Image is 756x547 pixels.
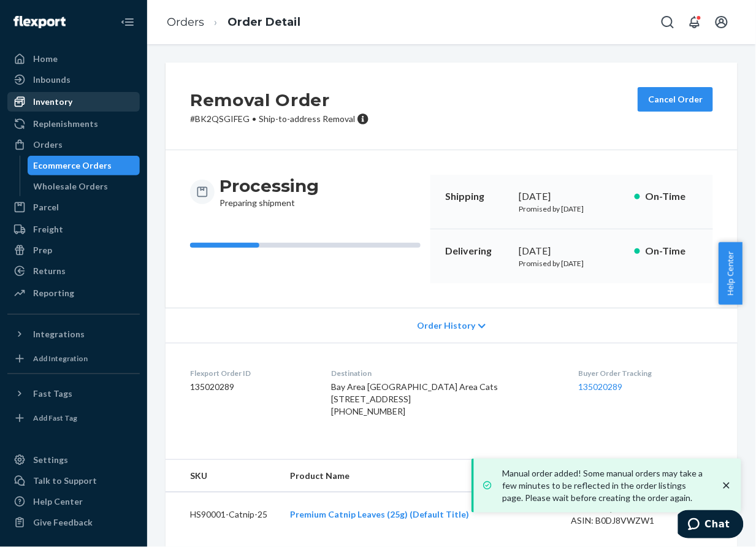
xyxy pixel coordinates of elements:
dt: Buyer Order Tracking [579,368,713,378]
a: Reporting [7,283,140,303]
a: Freight [7,220,140,239]
a: Premium Catnip Leaves (25g) (Default Title) [290,509,469,519]
div: [DATE] [519,244,625,258]
button: Close Navigation [115,10,140,34]
span: Ship-to-address Removal [259,113,355,124]
iframe: Opens a widget where you can chat to one of our agents [678,510,744,541]
div: Inbounds [33,74,71,86]
button: Talk to Support [7,471,140,491]
div: Add Integration [33,353,88,364]
button: Cancel Order [638,87,713,112]
img: Flexport logo [13,16,66,28]
div: ASIN: B0DJ8VWZW1 [571,514,678,527]
div: Help Center [33,495,83,508]
a: Add Integration [7,349,140,369]
p: Promised by [DATE] [519,204,625,214]
a: Parcel [7,197,140,217]
div: Ecommerce Orders [34,159,112,172]
button: Help Center [719,242,743,305]
div: Add Fast Tag [33,413,77,423]
div: Inventory [33,96,72,108]
h2: Removal Order [190,87,369,113]
a: Wholesale Orders [28,177,140,196]
a: Inbounds [7,70,140,90]
div: Freight [33,223,63,235]
dd: 135020289 [190,381,311,393]
div: Fast Tags [33,388,72,400]
div: [PHONE_NUMBER] [331,405,559,418]
div: Talk to Support [33,475,97,487]
button: Give Feedback [7,513,140,532]
div: Integrations [33,328,85,340]
p: On-Time [645,189,698,204]
button: Fast Tags [7,384,140,404]
div: Give Feedback [33,516,93,529]
div: Returns [33,265,66,277]
a: Ecommerce Orders [28,156,140,175]
p: Shipping [445,189,509,204]
div: Replenishments [33,118,98,130]
p: # BK2QSGIFEG [190,113,369,125]
div: Reporting [33,287,74,299]
a: Replenishments [7,114,140,134]
dt: Flexport Order ID [190,368,311,378]
div: Parcel [33,201,59,213]
p: Manual order added! Some manual orders may take a few minutes to be reflected in the order listin... [502,467,708,504]
div: Prep [33,244,52,256]
a: Order Detail [227,15,300,29]
span: Bay Area [GEOGRAPHIC_DATA] Area Cats [STREET_ADDRESS] [331,381,498,404]
a: Inventory [7,92,140,112]
div: Orders [33,139,63,151]
div: [DATE] [519,189,625,204]
a: Orders [7,135,140,155]
span: • [252,113,256,124]
svg: close toast [720,480,733,492]
div: Settings [33,454,68,466]
p: Promised by [DATE] [519,258,625,269]
a: Orders [167,15,204,29]
th: Product Name [280,460,562,492]
dt: Destination [331,368,559,378]
th: SKU [166,460,280,492]
div: Preparing shipment [220,175,319,209]
a: 135020289 [579,381,623,392]
span: Order History [417,319,475,332]
a: Settings [7,450,140,470]
a: Returns [7,261,140,281]
a: Prep [7,240,140,260]
p: Delivering [445,244,509,258]
div: Wholesale Orders [34,180,109,193]
ol: breadcrumbs [157,4,310,40]
h3: Processing [220,175,319,197]
button: Open Search Box [655,10,680,34]
a: Help Center [7,492,140,511]
button: Open account menu [709,10,734,34]
td: HS90001-Catnip-25 [166,492,280,537]
button: Integrations [7,324,140,344]
button: Open notifications [682,10,707,34]
div: Home [33,53,58,65]
a: Home [7,49,140,69]
a: Add Fast Tag [7,408,140,428]
p: On-Time [645,244,698,258]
